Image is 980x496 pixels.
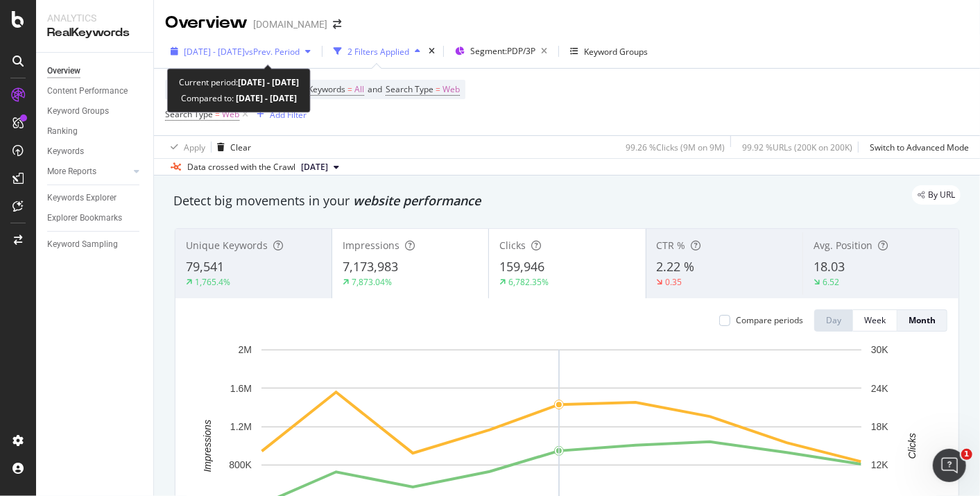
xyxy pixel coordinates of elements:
[47,191,117,205] div: Keywords Explorer
[230,421,252,432] text: 1.2M
[239,344,252,355] text: 2M
[508,276,549,288] div: 6,782.35%
[212,136,251,158] button: Clear
[251,106,307,123] button: Add Filter
[186,239,268,252] span: Unique Keywords
[626,142,725,153] div: 99.26 % Clicks ( 9M on 9M )
[328,40,426,62] button: 2 Filters Applied
[897,309,947,332] button: Month
[47,64,144,78] a: Overview
[736,314,803,326] div: Compare periods
[301,161,328,173] span: 2025 Oct. 5th
[657,239,686,252] span: CTR %
[864,136,969,158] button: Switch to Advanced Mode
[814,258,845,275] span: 18.03
[253,17,327,31] div: [DOMAIN_NAME]
[871,421,889,432] text: 18K
[187,161,295,173] div: Data crossed with the Crawl
[347,83,352,95] span: =
[179,75,299,91] div: Current period:
[871,383,889,394] text: 24K
[657,258,695,275] span: 2.22 %
[47,124,78,139] div: Ranking
[436,83,440,95] span: =
[814,309,853,332] button: Day
[853,309,897,332] button: Week
[47,164,96,179] div: More Reports
[565,40,653,62] button: Keyword Groups
[186,258,224,275] span: 79,541
[47,11,142,25] div: Analytics
[238,77,299,89] b: [DATE] - [DATE]
[354,80,364,99] span: All
[343,258,398,275] span: 7,173,983
[368,83,382,95] span: and
[912,185,961,205] div: legacy label
[230,142,251,153] div: Clear
[270,109,307,121] div: Add Filter
[499,258,544,275] span: 159,946
[826,314,841,326] div: Day
[386,83,433,95] span: Search Type
[823,276,839,288] div: 6.52
[933,449,966,482] iframe: Intercom live chat
[870,142,969,153] div: Switch to Advanced Mode
[961,449,972,460] span: 1
[47,144,84,159] div: Keywords
[666,276,682,288] div: 0.35
[184,142,205,153] div: Apply
[871,460,889,471] text: 12K
[47,164,130,179] a: More Reports
[47,237,118,252] div: Keyword Sampling
[584,46,648,58] div: Keyword Groups
[928,191,955,199] span: By URL
[308,83,345,95] span: Keywords
[47,211,122,225] div: Explorer Bookmarks
[165,108,213,120] span: Search Type
[195,276,230,288] div: 1,765.4%
[165,40,316,62] button: [DATE] - [DATE]vsPrev. Period
[229,460,252,471] text: 800K
[742,142,852,153] div: 99.92 % URLs ( 200K on 200K )
[352,276,392,288] div: 7,873.04%
[871,344,889,355] text: 30K
[234,93,297,105] b: [DATE] - [DATE]
[184,46,245,58] span: [DATE] - [DATE]
[47,84,144,99] a: Content Performance
[47,104,144,119] a: Keyword Groups
[47,191,144,205] a: Keywords Explorer
[222,105,239,124] span: Web
[470,45,535,57] span: Segment: PDP/3P
[347,46,409,58] div: 2 Filters Applied
[215,108,220,120] span: =
[47,84,128,99] div: Content Performance
[47,124,144,139] a: Ranking
[47,144,144,159] a: Keywords
[333,19,341,29] div: arrow-right-arrow-left
[449,40,553,62] button: Segment:PDP/3P
[442,80,460,99] span: Web
[165,136,205,158] button: Apply
[47,64,80,78] div: Overview
[181,91,297,107] div: Compared to:
[814,239,872,252] span: Avg. Position
[295,159,345,176] button: [DATE]
[47,25,142,41] div: RealKeywords
[864,314,886,326] div: Week
[47,211,144,225] a: Explorer Bookmarks
[230,383,252,394] text: 1.6M
[499,239,526,252] span: Clicks
[47,104,109,119] div: Keyword Groups
[202,420,213,472] text: Impressions
[245,46,300,58] span: vs Prev. Period
[47,237,144,252] a: Keyword Sampling
[165,11,248,35] div: Overview
[343,239,399,252] span: Impressions
[426,44,438,58] div: times
[909,314,936,326] div: Month
[906,433,918,459] text: Clicks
